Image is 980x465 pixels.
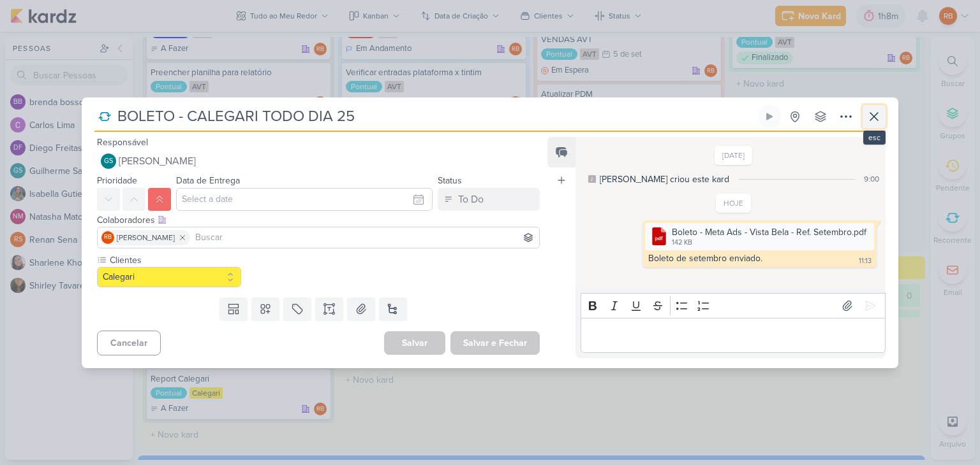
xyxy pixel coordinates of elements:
div: Guilherme Santos [101,154,116,169]
button: To Do [438,188,540,211]
div: 142 KB [672,238,866,248]
div: Rogerio Bispo [101,231,114,244]
p: RB [104,234,112,241]
div: Boleto - Meta Ads - Vista Bela - Ref. Setembro.pdf [645,223,874,250]
label: Prioridade [97,175,137,186]
div: Boleto de setembro enviado. [648,253,762,264]
button: Calegari [97,267,241,287]
div: Ligar relógio [764,111,775,122]
label: Data de Entrega [176,175,240,186]
input: Buscar [193,230,537,245]
div: [PERSON_NAME] criou este kard [600,173,729,186]
div: Boleto - Meta Ads - Vista Bela - Ref. Setembro.pdf [672,225,866,239]
label: Clientes [108,254,241,267]
div: 9:00 [864,173,879,185]
span: [PERSON_NAME] [119,154,196,169]
div: To Do [458,192,484,207]
div: esc [863,131,886,145]
span: [PERSON_NAME] [117,232,175,243]
label: Status [438,175,462,186]
input: Select a date [176,188,433,211]
label: Responsável [97,137,148,148]
div: 11:13 [859,256,872,266]
input: Kard Sem Título [114,105,755,128]
p: GS [104,158,113,165]
button: GS [PERSON_NAME] [97,150,540,173]
div: Editor editing area: main [581,318,886,353]
button: Cancelar [97,331,161,355]
div: Colaboradores [97,213,540,227]
div: Editor toolbar [581,293,886,318]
